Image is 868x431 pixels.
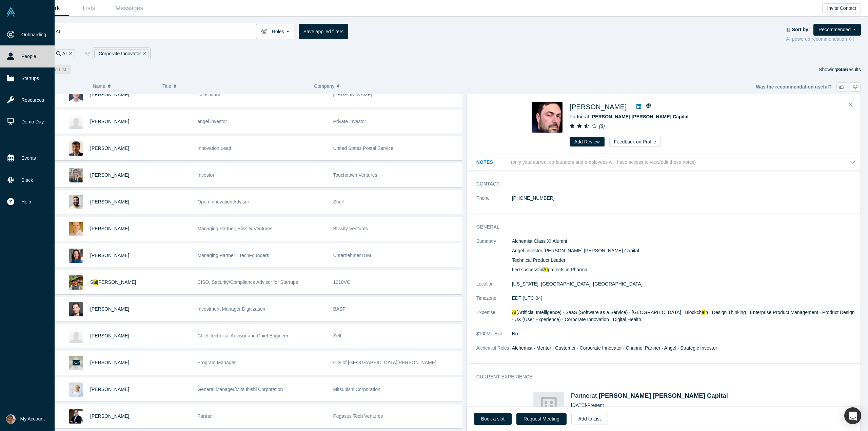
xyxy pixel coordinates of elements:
[53,49,75,58] div: AI
[476,180,847,188] h3: Contact
[756,82,861,92] div: Was the recommendation useful?
[197,387,283,392] span: General Manager/Mitsubishi Corporation
[822,3,861,13] button: Invite Contact
[570,137,605,146] button: Add Review
[69,141,83,156] img: Sachin Agarwal's Profile Image
[516,413,567,425] button: Request Meeting
[69,168,83,182] img: Marissa Baker's Profile Image
[197,199,249,204] span: Open Innovation Advisor
[162,79,307,93] button: Title
[333,145,393,151] span: United States Postal Service
[512,280,856,288] dd: [US_STATE], [GEOGRAPHIC_DATA], [GEOGRAPHIC_DATA]
[94,49,149,58] div: Corporate Innovator
[590,114,688,119] span: [PERSON_NAME] [PERSON_NAME] Capital
[570,114,689,119] span: Partner at
[93,79,155,93] button: Name
[90,333,129,338] a: [PERSON_NAME]
[512,295,856,302] dd: EDT (UTC-04)
[90,145,129,151] a: [PERSON_NAME]
[141,50,146,58] button: Remove Filter
[333,92,372,97] span: [PERSON_NAME]
[512,330,856,337] dd: No
[314,79,334,93] span: Company
[90,306,129,312] span: [PERSON_NAME]
[476,280,512,295] dt: Location
[6,414,45,424] button: My Account
[90,387,129,392] a: [PERSON_NAME]
[512,238,856,245] p: Alchemist Class XI Alumni
[511,159,696,165] p: (only your current co-founders and employees will have access to view/edit these notes)
[67,50,72,58] button: Remove Filter
[512,345,856,352] dd: Alchemist · Mentor · Customer · Corporate Innovator · Channel Partner · Angel · Strategic Investor
[476,238,512,280] dt: Summary
[476,373,847,380] h3: Current Experience
[333,333,341,338] span: Self
[474,413,512,425] a: Book a slot
[197,279,298,285] span: CISO, Security/Compliance Advisor for Startups
[570,103,627,111] a: [PERSON_NAME]
[90,413,129,419] a: [PERSON_NAME]
[69,302,83,316] img: Kim Hoeffken's Profile Image
[90,279,136,285] a: Sai[PERSON_NAME]
[6,7,16,17] img: Alchemist Vault Logo
[702,310,705,315] span: ai
[197,413,213,419] span: Partner
[333,360,436,365] span: City of [GEOGRAPHIC_DATA][PERSON_NAME]
[90,226,129,231] span: [PERSON_NAME]
[813,24,861,36] button: Recommended
[109,0,150,16] a: Messages
[20,415,45,423] span: My Account
[69,115,83,129] img: Dmitry Kobyshev's Profile Image
[512,310,855,322] span: n · Design Thinking · Enterprise Product Management · Product Design · UX (User Experience) · Cor...
[90,253,129,258] span: [PERSON_NAME]
[512,195,555,201] a: [PHONE_NUMBER]
[162,79,171,93] span: Title
[333,172,377,178] span: Touchdown Ventures
[543,267,548,272] span: AI
[512,310,516,315] span: AI
[571,413,608,425] button: Add to List
[69,0,109,16] a: Lists
[476,159,856,166] button: Notes (only your current co-founders and employees will have access to view/edit these notes)
[837,67,861,72] span: Results
[532,102,563,133] img: Richard Svinkin's Profile Image
[571,392,800,400] h4: Partner at
[333,413,383,419] span: Pegasus Tech Ventures
[846,99,856,110] button: Close
[197,306,265,312] span: Investment Manager Digitization
[476,223,847,231] h3: General
[599,392,728,399] a: [PERSON_NAME] [PERSON_NAME] Capital
[476,195,512,209] dt: Phone
[333,199,344,204] span: Shell
[333,119,366,124] span: Private Investor
[476,330,512,345] dt: $100M+ Exit
[93,79,105,93] span: Name
[819,65,861,74] div: Showing
[476,159,510,166] h3: Notes
[299,24,348,39] button: Save applied filters
[792,27,810,32] strong: Sort by:
[90,199,129,204] a: [PERSON_NAME]
[257,24,294,39] button: Roles
[39,65,71,74] button: Add to List
[533,392,564,423] img: Baker Hall Capital's Logo
[69,329,83,343] img: MJ Kim's Profile Image
[90,279,93,285] span: S
[69,409,83,424] img: Steve Bernardez's Profile Image
[512,266,856,273] p: Led successful projects in Pharma
[90,360,129,365] span: [PERSON_NAME]
[90,119,129,124] a: [PERSON_NAME]
[599,123,605,129] i: ( 8 )
[69,88,83,102] img: Jeff Macon's Profile Image
[476,309,512,330] dt: Expertise
[69,195,83,209] img: Ankit Bansal's Profile Image
[90,172,129,178] a: [PERSON_NAME]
